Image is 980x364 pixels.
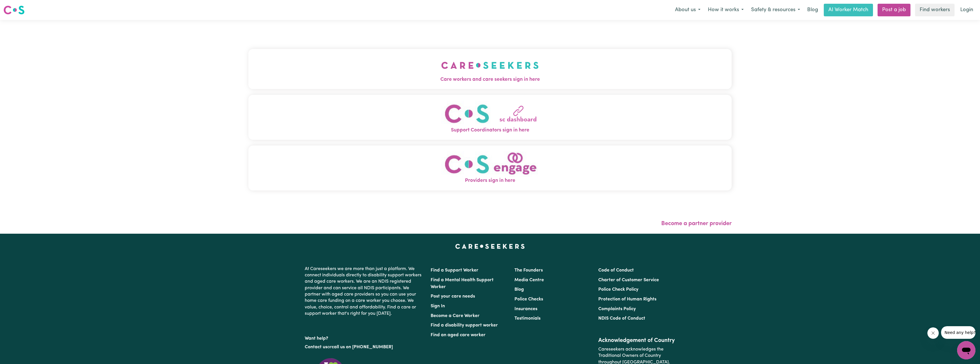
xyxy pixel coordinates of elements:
button: How it works [704,4,747,16]
a: Blog [804,4,821,16]
span: Providers sign in here [248,177,732,184]
button: Safety & resources [747,4,804,16]
span: Need any help? [3,4,35,9]
a: Media Centre [514,278,544,282]
iframe: Message from company [941,326,975,339]
p: or [305,342,424,353]
span: Support Coordinators sign in here [248,127,732,134]
a: call us on [PHONE_NUMBER] [332,345,393,349]
a: Find a Support Worker [431,268,478,273]
a: Contact us [305,345,327,349]
a: Login [957,4,977,16]
p: Want help? [305,333,424,342]
button: Support Coordinators sign in here [248,95,732,140]
a: Find an aged care worker [431,333,486,337]
img: Careseekers logo [3,5,25,15]
a: Police Check Policy [598,287,638,292]
a: NDIS Code of Conduct [598,316,645,321]
a: Careseekers logo [3,3,25,17]
a: Testimonials [514,316,541,321]
a: Sign In [431,304,445,308]
a: Find a disability support worker [431,323,498,328]
a: Become a Care Worker [431,314,480,318]
a: Blog [514,287,524,292]
a: Careseekers home page [455,244,525,249]
a: Code of Conduct [598,268,634,273]
a: The Founders [514,268,543,273]
button: Providers sign in here [248,145,732,190]
iframe: Button to launch messaging window [957,341,975,359]
a: Insurances [514,307,537,311]
a: Become a partner provider [661,221,732,227]
a: Post a job [878,4,910,16]
button: About us [671,4,704,16]
span: Care workers and care seekers sign in here [248,76,732,83]
p: At Careseekers we are more than just a platform. We connect individuals directly to disability su... [305,263,424,319]
a: Charter of Customer Service [598,278,659,282]
a: Find a Mental Health Support Worker [431,278,494,289]
a: Find workers [915,4,955,16]
a: Complaints Policy [598,307,636,311]
a: Protection of Human Rights [598,297,656,302]
a: Police Checks [514,297,543,302]
iframe: Close message [927,327,939,339]
h2: Acknowledgement of Country [598,337,675,344]
a: Post your care needs [431,294,475,299]
a: AI Worker Match [824,4,873,16]
button: Care workers and care seekers sign in here [248,49,732,89]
